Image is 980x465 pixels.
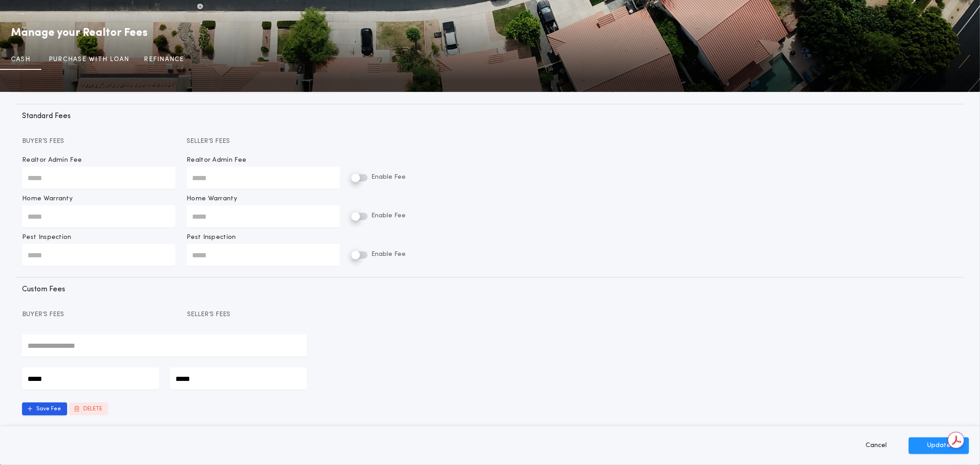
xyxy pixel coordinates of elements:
p: PURCHASE WITH LOAN [49,55,130,64]
p: Pest Inspection [22,233,72,242]
span: Save Fee [28,404,61,414]
div: Custom Fees [17,278,963,301]
input: Realtor Admin Fee [22,167,176,189]
p: Realtor Admin Fee [187,156,246,165]
button: Update [909,437,969,454]
button: Cancel [847,437,905,454]
button: Delete [69,403,108,415]
p: Home Warranty [187,194,237,204]
div: BUYER’S FEES [22,128,176,156]
div: Standard Fees [17,104,963,128]
p: Pest Inspection [187,233,236,242]
div: SELLER’S FEES [187,301,341,329]
input: Realtor Admin Fee [187,167,340,189]
p: Realtor Admin Fee [22,156,82,165]
p: REFINANCE [144,55,184,64]
input: Home Warranty [22,205,176,227]
div: SELLER’S FEES [187,128,340,156]
input: Pest Inspection [22,244,176,266]
p: Home Warranty [22,194,73,204]
input: Pest Inspection [187,244,340,266]
span: Enable Fee [369,212,406,219]
input: Home Warranty [187,205,340,227]
button: Save Fee [22,403,67,415]
span: Enable Fee [369,251,406,258]
p: CASH [11,55,30,64]
span: Enable Fee [369,174,406,181]
span: Delete [74,404,102,414]
div: BUYER’S FEES [22,301,176,329]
